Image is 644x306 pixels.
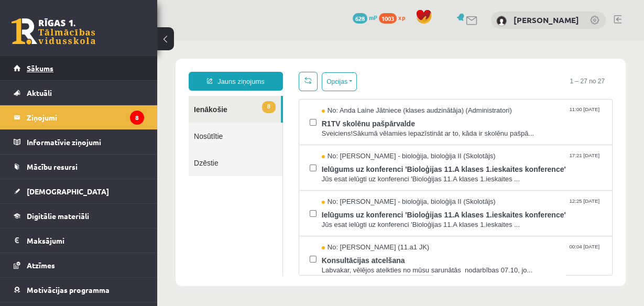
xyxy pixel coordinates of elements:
a: Nosūtītie [31,82,125,109]
span: mP [369,13,377,21]
span: No: Anda Laine Jātniece (klases audzinātāja) (Administratori) [165,65,355,75]
legend: Ziņojumi [27,105,144,129]
a: 1003 xp [379,13,410,21]
span: Jūs esat ielūgti uz konferenci 'Bioloģijas 11.A klases 1.ieskaites ... [165,180,444,190]
a: No: [PERSON_NAME] (11.a1 JK) 00:04 [DATE] Konsultācijas atcelšana Labvakar, vēlējos ateikties no ... [165,202,444,235]
a: Rīgas 1. Tālmācības vidusskola [12,18,95,45]
span: Ielūgums uz konferenci 'Bioloģijas 11.A klases 1.ieskaites konference' [165,167,444,180]
span: 00:04 [DATE] [412,202,444,210]
a: No: [PERSON_NAME] - bioloģija, bioloģija II (Skolotājs) 17:21 [DATE] Ielūgums uz konferenci 'Biol... [165,111,444,144]
button: Opcijas [165,32,200,51]
a: Mācību resursi [14,155,144,179]
span: Ielūgums uz konferenci 'Bioloģijas 11.A klases 1.ieskaites konference' [165,121,444,134]
a: [DEMOGRAPHIC_DATA] [14,179,144,203]
a: Aktuāli [14,81,144,105]
span: Sākums [27,63,53,73]
span: Atzīmes [27,260,55,270]
span: [DEMOGRAPHIC_DATA] [27,187,109,196]
span: 628 [353,13,367,24]
span: 1003 [379,13,397,24]
a: Dzēstie [31,109,125,136]
span: 17:21 [DATE] [412,111,444,119]
img: Kitija Goldberga [496,16,507,26]
span: No: [PERSON_NAME] - bioloģija, bioloģija II (Skolotājs) [165,157,339,167]
span: 12:25 [DATE] [412,157,444,165]
a: No: Anda Laine Jātniece (klases audzinātāja) (Administratori) 11:00 [DATE] R1TV skolēnu pašpārval... [165,65,444,98]
a: 8Ienākošie [31,56,124,82]
span: No: [PERSON_NAME] (11.a1 JK) [165,202,272,212]
span: Labvakar, vēlējos ateikties no mūsu sarunātās nodarbības 07.10, jo... [165,225,444,235]
legend: Maksājumi [27,228,144,253]
a: Atzīmes [14,253,144,277]
span: R1TV skolēnu pašpārvalde [165,75,444,89]
span: 11:00 [DATE] [412,65,444,73]
span: Sveiciens!Sākumā vēlamies iepazīstināt ar to, kāda ir skolēnu pašpā... [165,89,444,99]
span: Aktuāli [27,88,52,97]
a: [PERSON_NAME] [514,15,579,25]
a: No: [PERSON_NAME] - bioloģija, bioloģija II (Skolotājs) 12:25 [DATE] Ielūgums uz konferenci 'Biol... [165,157,444,189]
span: 1 – 27 no 27 [405,31,455,50]
a: Motivācijas programma [14,278,144,302]
span: Jūs esat ielūgti uz konferenci 'Bioloģijas 11.A klases 1.ieskaites ... [165,134,444,144]
span: Konsultācijas atcelšana [165,212,444,225]
i: 8 [130,111,144,125]
a: Digitālie materiāli [14,204,144,228]
a: Informatīvie ziņojumi [14,130,144,154]
span: No: [PERSON_NAME] - bioloģija, bioloģija II (Skolotājs) [165,111,339,121]
span: 8 [105,61,118,73]
legend: Informatīvie ziņojumi [27,130,144,154]
span: Digitālie materiāli [27,211,89,221]
span: Motivācijas programma [27,285,110,294]
a: 628 mP [353,13,377,21]
a: Ziņojumi8 [14,105,144,129]
a: Maksājumi [14,228,144,253]
span: xp [398,13,405,21]
a: Sākums [14,56,144,80]
span: Mācību resursi [27,162,78,171]
a: Jauns ziņojums [31,31,126,50]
